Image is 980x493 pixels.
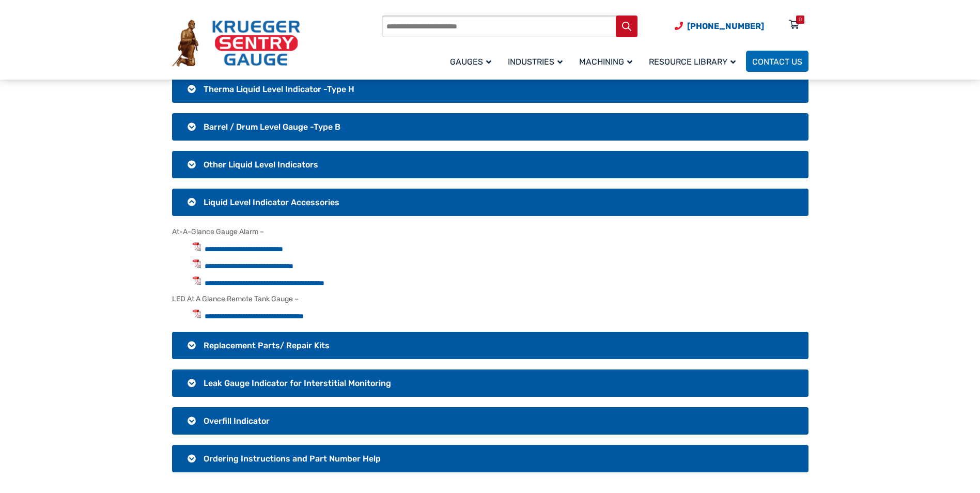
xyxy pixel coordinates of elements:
a: Resource Library [643,49,746,73]
a: Industries [502,49,573,73]
span: Overfill Indicator [204,416,270,426]
p: At-A-Glance Gauge Alarm – [172,226,808,237]
p: LED At A Glance Remote Tank Gauge – [172,294,808,304]
span: Resource Library [649,57,736,67]
span: [PHONE_NUMBER] [687,21,764,31]
span: Industries [508,57,563,67]
span: Gauges [450,57,491,67]
span: Other Liquid Level Indicators [204,160,318,170]
img: Krueger Sentry Gauge [172,20,300,67]
span: Contact Us [752,57,802,67]
a: Contact Us [746,51,808,72]
span: Therma Liquid Level Indicator -Type H [204,84,354,94]
span: Replacement Parts/ Repair Kits [204,341,330,350]
a: Machining [573,49,643,73]
span: Leak Gauge Indicator for Interstitial Monitoring [204,378,391,388]
span: Ordering Instructions and Part Number Help [204,454,381,464]
a: Gauges [444,49,502,73]
span: Liquid Level Indicator Accessories [204,197,339,207]
span: Barrel / Drum Level Gauge -Type B [204,122,340,132]
div: 0 [799,16,802,24]
a: Phone Number (920) 434-8860 [675,20,764,33]
span: Machining [579,57,632,67]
